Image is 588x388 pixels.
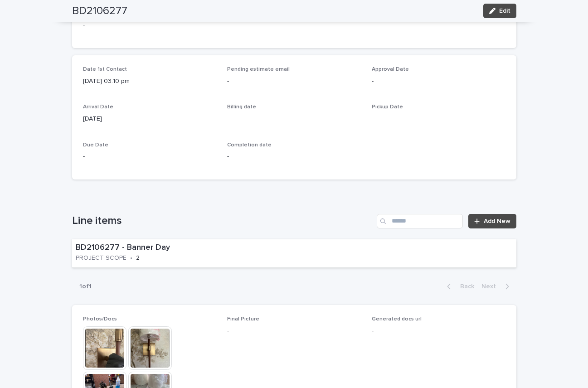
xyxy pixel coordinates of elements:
[227,77,361,86] p: -
[83,104,113,110] span: Arrival Date
[227,114,361,124] p: -
[372,114,505,124] p: -
[468,214,516,228] a: Add New
[481,283,501,290] span: Next
[72,276,99,298] p: 1 of 1
[83,316,117,322] span: Photos/Docs
[227,326,361,336] p: -
[227,142,272,148] span: Completion date
[83,77,217,86] p: [DATE] 03:10 pm
[76,254,126,262] p: PROJECT SCOPE
[83,142,108,148] span: Due Date
[227,104,256,110] span: Billing date
[227,152,361,161] p: -
[76,243,234,253] p: BD2106277 - Banner Day
[83,152,217,161] p: -
[377,214,463,228] input: Search
[372,326,505,336] p: -
[499,8,510,14] span: Edit
[83,20,505,30] p: -
[455,283,474,290] span: Back
[83,114,217,124] p: [DATE]
[372,77,505,86] p: -
[440,282,478,291] button: Back
[227,316,259,322] span: Final Picture
[227,67,290,72] span: Pending estimate email
[136,254,140,262] p: 2
[72,5,127,18] h2: BD2106277
[83,67,127,72] span: Date 1st Contact
[72,214,374,228] h1: Line items
[372,67,409,72] span: Approval Date
[72,239,516,268] a: BD2106277 - Banner DayPROJECT SCOPE•2
[478,282,516,291] button: Next
[372,316,422,322] span: Generated docs url
[483,4,516,18] button: Edit
[130,254,132,262] p: •
[484,218,510,224] span: Add New
[372,104,403,110] span: Pickup Date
